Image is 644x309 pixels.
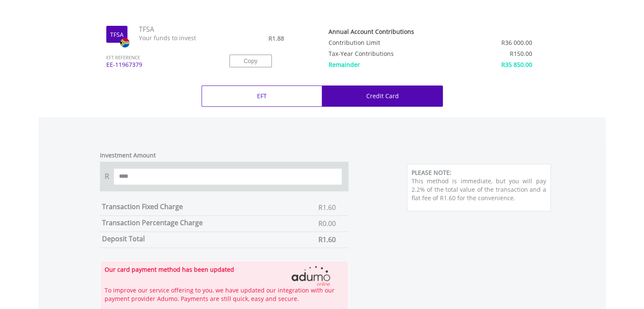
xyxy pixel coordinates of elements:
p: This method is immediate, but you will pay 2.2% of the total value of the transaction and a flat ... [412,177,546,202]
label: Deposit Total [102,234,145,243]
label: Transaction Fixed Charge [102,202,183,211]
p: To improve our service offering to you, we have updated our integration with our payment provider... [105,286,344,303]
span: R35 850.00 [501,61,532,69]
p: Credit Card [366,92,399,100]
b: PLEASE NOTE: [412,168,451,177]
span: R1.60 [318,203,336,212]
td: Tax-Year Contributions [329,47,458,58]
button: Copy [229,55,272,67]
span: R0.00 [318,219,336,228]
th: Contributions are made up of deposits and transfers for the tax year [329,25,458,36]
span: EFT REFERENCE [100,43,217,61]
span: Your funds to invest [133,34,217,42]
td: Contribution Limit [329,36,458,47]
span: R150.00 [510,50,532,58]
label: TFSA [110,30,124,39]
span: R36 000.00 [501,39,532,47]
img: Adumo Logo [273,265,349,286]
span: R1.88 [268,34,284,42]
span: R [100,168,113,185]
strong: Our card payment method has been updated [105,265,234,273]
p: EFT [257,92,267,100]
td: Remainder [329,58,458,69]
span: TFSA [133,25,217,34]
label: Transaction Percentage Charge [102,218,203,227]
span: EE-11967379 [100,61,217,77]
label: Investment Amount [100,151,156,160]
span: R1.60 [318,235,336,244]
